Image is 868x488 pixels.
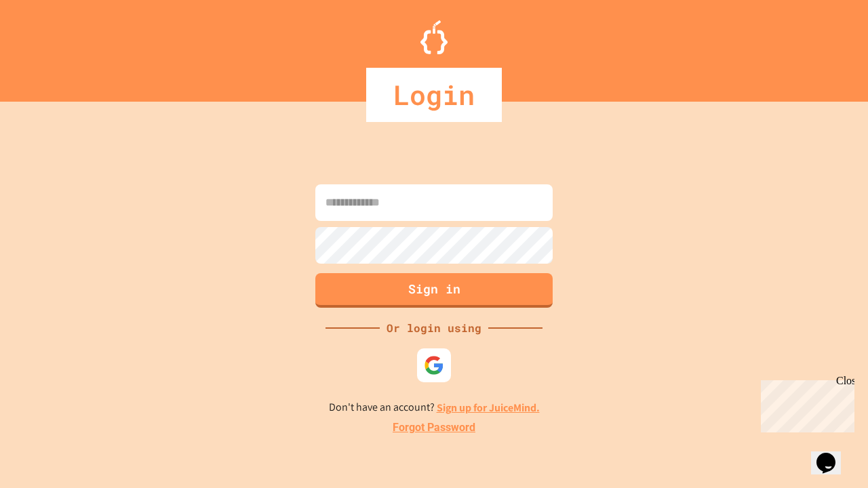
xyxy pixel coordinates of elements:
img: Logo.svg [420,20,448,54]
iframe: chat widget [811,434,854,474]
a: Sign up for JuiceMind. [437,401,540,415]
a: Forgot Password [393,420,475,436]
iframe: chat widget [755,375,854,432]
div: Chat with us now!Close [5,5,94,86]
div: Login [366,68,502,122]
button: Sign in [315,273,553,308]
img: google-icon.svg [424,355,444,375]
div: Or login using [380,320,488,336]
p: Don't have an account? [329,399,540,416]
